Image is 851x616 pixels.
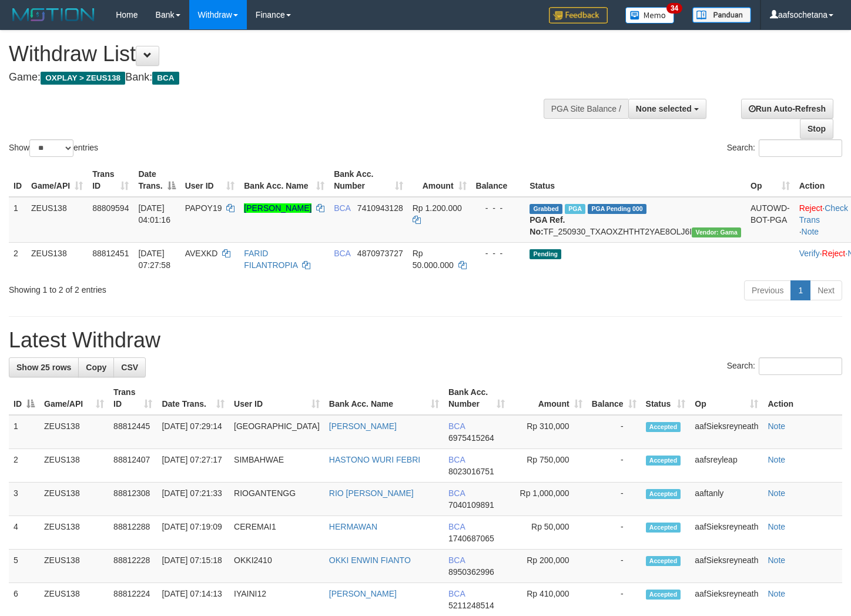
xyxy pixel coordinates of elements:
[768,421,785,431] a: Note
[790,280,810,300] a: 1
[444,381,510,415] th: Bank Acc. Number: activate to sort column ascending
[9,6,98,24] img: MOTION_logo.png
[16,363,71,372] span: Show 25 rows
[448,567,494,577] span: Copy 8950362996 to clipboard
[448,555,465,565] span: BCA
[185,203,222,213] span: PAPOY19
[39,449,109,483] td: ZEUS138
[29,139,73,157] select: Showentries
[9,550,39,583] td: 5
[9,163,26,197] th: ID
[690,415,763,449] td: aafSieksreyneath
[588,204,646,214] span: PGA Pending
[157,381,229,415] th: Date Trans.: activate to sort column ascending
[86,363,106,372] span: Copy
[229,381,324,415] th: User ID: activate to sort column ascending
[799,203,848,225] a: Check Trans
[229,415,324,449] td: [GEOGRAPHIC_DATA]
[544,99,628,119] div: PGA Site Balance /
[109,483,157,516] td: 88812308
[324,381,444,415] th: Bank Acc. Name: activate to sort column ascending
[587,381,641,415] th: Balance: activate to sort column ascending
[646,422,681,432] span: Accepted
[768,488,785,498] a: Note
[329,163,408,197] th: Bank Acc. Number: activate to sort column ascending
[448,601,494,610] span: Copy 5211248514 to clipboard
[329,555,411,565] a: OKKI ENWIN FIANTO
[690,483,763,516] td: aaftanly
[646,556,681,566] span: Accepted
[530,215,565,236] b: PGA Ref. No:
[413,203,462,213] span: Rp 1.200.000
[138,203,170,225] span: [DATE] 04:01:16
[448,522,465,531] span: BCA
[692,227,741,237] span: Vendor URL: https://trx31.1velocity.biz
[329,488,414,498] a: RIO [PERSON_NAME]
[109,516,157,550] td: 88812288
[157,516,229,550] td: [DATE] 07:19:09
[9,449,39,483] td: 2
[9,415,39,449] td: 1
[768,522,785,531] a: Note
[9,381,39,415] th: ID: activate to sort column descending
[636,104,692,113] span: None selected
[329,522,377,531] a: HERMAWAN
[746,197,795,243] td: AUTOWD-BOT-PGA
[448,488,465,498] span: BCA
[744,280,791,300] a: Previous
[334,203,350,213] span: BCA
[625,7,675,24] img: Button%20Memo.svg
[9,483,39,516] td: 3
[800,119,833,139] a: Stop
[646,590,681,600] span: Accepted
[525,163,746,197] th: Status
[768,589,785,598] a: Note
[180,163,240,197] th: User ID: activate to sort column ascending
[26,163,88,197] th: Game/API: activate to sort column ascending
[9,197,26,243] td: 1
[448,534,494,543] span: Copy 1740687065 to clipboard
[121,363,138,372] span: CSV
[109,415,157,449] td: 88812445
[329,421,397,431] a: [PERSON_NAME]
[666,3,682,14] span: 34
[476,202,521,214] div: - - -
[448,589,465,598] span: BCA
[448,500,494,510] span: Copy 7040109891 to clipboard
[471,163,525,197] th: Balance
[229,516,324,550] td: CEREMAI1
[510,449,587,483] td: Rp 750,000
[476,247,521,259] div: - - -
[727,139,842,157] label: Search:
[9,139,98,157] label: Show entries
[530,249,561,259] span: Pending
[628,99,706,119] button: None selected
[448,433,494,443] span: Copy 6975415264 to clipboard
[229,550,324,583] td: OKKI2410
[357,249,403,258] span: Copy 4870973727 to clipboard
[587,516,641,550] td: -
[185,249,218,258] span: AVEXKD
[329,455,420,464] a: HASTONO WURI FEBRI
[244,203,311,213] a: [PERSON_NAME]
[510,516,587,550] td: Rp 50,000
[88,163,133,197] th: Trans ID: activate to sort column ascending
[759,357,842,375] input: Search:
[39,415,109,449] td: ZEUS138
[549,7,608,24] img: Feedback.jpg
[39,483,109,516] td: ZEUS138
[92,249,129,258] span: 88812451
[133,163,180,197] th: Date Trans.: activate to sort column descending
[357,203,403,213] span: Copy 7410943128 to clipboard
[109,381,157,415] th: Trans ID: activate to sort column ascending
[587,550,641,583] td: -
[587,449,641,483] td: -
[727,357,842,375] label: Search:
[641,381,691,415] th: Status: activate to sort column ascending
[822,249,846,258] a: Reject
[448,467,494,476] span: Copy 8023016751 to clipboard
[39,381,109,415] th: Game/API: activate to sort column ascending
[152,72,179,85] span: BCA
[239,163,329,197] th: Bank Acc. Name: activate to sort column ascending
[799,203,823,213] a: Reject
